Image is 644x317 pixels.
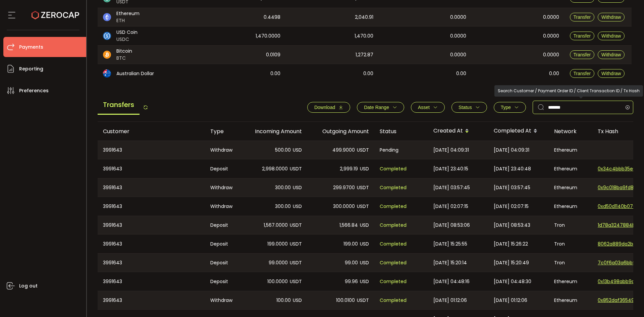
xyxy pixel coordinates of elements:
[264,13,280,21] span: 0.4498
[380,203,407,210] span: Completed
[19,86,49,96] span: Preferences
[343,240,358,248] span: 199.00
[598,32,625,40] button: Withdraw
[494,259,529,267] span: [DATE] 15:20:49
[266,51,280,59] span: 0.0109
[205,254,240,272] div: Deposit
[494,297,527,304] span: [DATE] 01:12:06
[332,146,355,154] span: 499.9000
[380,146,398,154] span: Pending
[205,159,240,178] div: Deposit
[256,32,280,40] span: 1,470.0000
[601,33,621,39] span: Withdraw
[456,70,466,77] span: 0.00
[357,184,369,192] span: USDT
[459,105,472,110] span: Status
[433,203,468,210] span: [DATE] 02:07:15
[360,278,369,285] span: USD
[276,297,291,304] span: 100.00
[205,127,240,135] div: Type
[433,165,468,173] span: [DATE] 23:40:15
[374,127,428,135] div: Status
[570,69,595,78] button: Transfer
[356,51,373,59] span: 1,272.87
[380,221,407,229] span: Completed
[98,127,205,135] div: Customer
[549,127,592,135] div: Network
[264,221,288,229] span: 1,567.0000
[339,221,358,229] span: 1,566.84
[450,32,466,40] span: 0.0000
[116,10,140,17] span: Ethereum
[488,125,549,137] div: Completed At
[290,240,302,248] span: USDT
[205,234,240,253] div: Deposit
[333,203,355,210] span: 300.0000
[205,216,240,234] div: Deposit
[116,70,154,77] span: Australian Dollar
[549,216,592,234] div: Tron
[103,69,111,77] img: aud_portfolio.svg
[433,297,467,304] span: [DATE] 01:12:06
[501,105,511,110] span: Type
[574,52,591,57] span: Transfer
[601,71,621,76] span: Withdraw
[240,127,307,135] div: Incoming Amount
[98,178,205,197] div: 3991643
[418,105,430,110] span: Asset
[574,33,591,39] span: Transfer
[275,203,291,210] span: 300.00
[549,291,592,309] div: Ethereum
[549,234,592,253] div: Tron
[293,203,302,210] span: USD
[566,245,644,317] iframe: Chat Widget
[549,141,592,159] div: Ethereum
[357,102,404,113] button: Date Range
[267,240,288,248] span: 199.0000
[116,55,132,62] span: BTC
[19,281,38,291] span: Log out
[345,259,358,267] span: 99.00
[380,184,407,192] span: Completed
[433,184,470,192] span: [DATE] 03:57:45
[355,13,373,21] span: 2,040.91
[360,240,369,248] span: USD
[98,159,205,178] div: 3991643
[364,105,389,110] span: Date Range
[570,50,595,59] button: Transfer
[98,272,205,291] div: 3991643
[98,197,205,216] div: 3991643
[103,13,111,21] img: eth_portfolio.svg
[450,13,466,21] span: 0.0000
[314,105,335,110] span: Download
[360,259,369,267] span: USD
[450,51,466,59] span: 0.0000
[340,165,358,173] span: 2,999.19
[411,102,445,113] button: Asset
[360,221,369,229] span: USD
[433,221,470,229] span: [DATE] 08:53:06
[19,64,43,74] span: Reporting
[494,102,526,113] button: Type
[357,203,369,210] span: USDT
[549,272,592,291] div: Ethereum
[116,36,138,43] span: USDC
[380,240,407,248] span: Completed
[380,297,407,304] span: Completed
[293,297,302,304] span: USD
[336,297,355,304] span: 100.0100
[574,14,591,20] span: Transfer
[451,102,487,113] button: Status
[380,259,407,267] span: Completed
[598,13,625,21] button: Withdraw
[601,14,621,20] span: Withdraw
[363,70,373,77] span: 0.00
[494,240,528,248] span: [DATE] 15:26:22
[205,291,240,309] div: Withdraw
[270,70,280,77] span: 0.00
[549,197,592,216] div: Ethereum
[380,165,407,173] span: Completed
[494,165,531,173] span: [DATE] 23:40:48
[549,70,559,77] span: 0.00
